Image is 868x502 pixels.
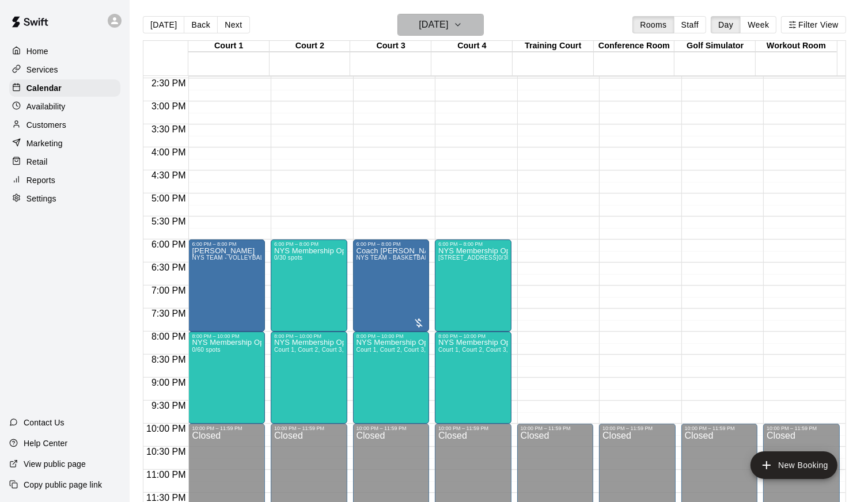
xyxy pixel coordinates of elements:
div: 8:00 PM – 10:00 PM: NYS Membership Open Gym / Drop-Ins [188,332,265,424]
span: NYS TEAM - VOLLEYBALL (After 3 pm) [192,254,301,261]
div: 6:00 PM – 8:00 PM: NYS Membership Open Gym / Drop-Ins [271,239,347,332]
div: 10:00 PM – 11:59 PM [602,425,672,431]
div: 8:00 PM – 10:00 PM: NYS Membership Open Gym / Drop-Ins [353,332,430,424]
p: Reports [26,174,55,186]
p: Customers [26,119,66,131]
span: 10:30 PM [143,447,188,457]
span: 4:30 PM [149,170,189,180]
div: 8:00 PM – 10:00 PM: NYS Membership Open Gym / Drop-Ins [271,332,347,424]
div: 8:00 PM – 10:00 PM [357,333,426,339]
div: 10:00 PM – 11:59 PM [438,425,508,431]
button: Week [740,16,776,33]
button: Staff [674,16,707,33]
span: 3:30 PM [149,124,189,134]
span: 3:00 PM [149,101,189,111]
div: 10:00 PM – 11:59 PM [685,425,755,431]
div: 6:00 PM – 8:00 PM: NYS Membership Open Gym / Drop-Ins [435,239,511,332]
p: Contact Us [24,417,65,428]
span: 0/30 spots filled [498,254,526,261]
span: 10:00 PM [143,424,188,433]
div: 10:00 PM – 11:59 PM [357,425,426,431]
span: NYS TEAM - BASKETBALL (After 3 pm) [357,254,466,261]
span: 8:00 PM [149,332,189,341]
div: Court 2 [270,41,351,52]
span: 2:30 PM [149,78,189,88]
span: 11:00 PM [143,470,188,480]
button: Next [217,16,249,33]
span: 6:00 PM [149,239,189,249]
span: 5:00 PM [149,193,189,203]
div: 6:00 PM – 8:00 PM [274,241,344,247]
h6: [DATE] [419,17,448,33]
span: Court 1, Court 2, Court 3, Court 4 [438,347,530,353]
div: 10:00 PM – 11:59 PM [521,425,590,431]
a: Availability [9,98,120,115]
button: [DATE] [143,16,184,33]
div: 6:00 PM – 8:00 PM: Osman [188,239,265,332]
span: 6:30 PM [149,263,189,272]
div: 8:00 PM – 10:00 PM [274,333,344,339]
div: Court 1 [188,41,270,52]
div: 8:00 PM – 10:00 PM [438,333,508,339]
span: 0/30 spots filled [274,254,302,261]
a: Services [9,61,120,78]
p: Retail [26,156,48,168]
button: Rooms [632,16,674,33]
a: Home [9,43,120,60]
div: 6:00 PM – 8:00 PM [438,241,508,247]
p: Home [26,45,48,57]
button: Back [184,16,218,33]
span: 4:00 PM [149,147,189,157]
div: 10:00 PM – 11:59 PM [274,425,344,431]
span: 5:30 PM [149,216,189,226]
div: 10:00 PM – 11:59 PM [192,425,261,431]
p: Settings [26,193,56,204]
div: 6:00 PM – 8:00 PM [357,241,426,247]
a: Reports [9,172,120,189]
p: View public page [24,458,86,470]
div: Conference Room [594,41,675,52]
div: Workout Room [756,41,837,52]
a: Marketing [9,135,120,152]
p: Availability [26,101,66,112]
div: Training Court [513,41,594,52]
a: Customers [9,116,120,134]
span: 9:00 PM [149,378,189,387]
span: Court 1, Court 2, Court 3, Court 4 [274,347,366,353]
p: Marketing [26,138,63,149]
button: add [751,451,837,479]
span: 7:00 PM [149,286,189,295]
p: Services [26,64,58,75]
span: [STREET_ADDRESS] [438,254,498,261]
div: Court 4 [431,41,513,52]
span: 0/60 spots filled [192,347,220,353]
div: 8:00 PM – 10:00 PM [192,333,261,339]
span: Court 1, Court 2, Court 3, Court 4 [357,347,448,353]
div: 10:00 PM – 11:59 PM [767,425,836,431]
span: 9:30 PM [149,401,189,410]
p: Calendar [26,82,62,94]
button: Day [711,16,741,33]
div: Golf Simulator [674,41,756,52]
a: Retail [9,153,120,170]
a: Settings [9,190,120,207]
a: Calendar [9,79,120,97]
p: Copy public page link [24,479,102,490]
button: Filter View [781,16,846,33]
div: 8:00 PM – 10:00 PM: NYS Membership Open Gym / Drop-Ins [435,332,511,424]
div: 6:00 PM – 8:00 PM [192,241,261,247]
p: Help Center [24,438,67,449]
div: Court 3 [350,41,431,52]
div: 6:00 PM – 8:00 PM: Coach Jeremy - Lights Out [353,239,430,332]
button: [DATE] [397,14,484,36]
span: 7:30 PM [149,309,189,318]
